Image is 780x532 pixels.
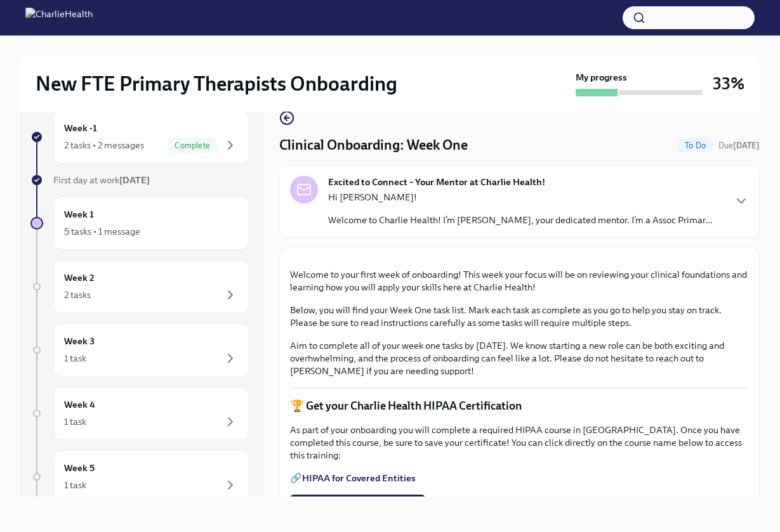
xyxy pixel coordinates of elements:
span: To Do [677,141,713,150]
a: Week 22 tasks [30,260,249,313]
strong: [DATE] [119,174,150,186]
strong: [DATE] [733,141,760,150]
p: Welcome to your first week of onboarding! This week your focus will be on reviewing your clinical... [290,268,749,294]
a: Week 15 tasks • 1 message [30,197,249,250]
div: 1 task [64,479,86,491]
a: Week -12 tasks • 2 messagesComplete [30,110,249,164]
a: First day at work[DATE] [30,174,249,186]
h6: Week 3 [64,334,95,348]
p: Aim to complete all of your week one tasks by [DATE]. We know starting a new role can be both exc... [290,339,749,377]
h6: Week -1 [64,121,97,135]
h4: Clinical Onboarding: Week One [279,136,468,155]
h2: New FTE Primary Therapists Onboarding [36,71,397,96]
span: First day at work [53,174,150,186]
h6: Week 5 [64,461,95,475]
div: 2 tasks • 2 messages [64,139,144,152]
p: Hi [PERSON_NAME]! [328,191,713,204]
span: Due [718,141,760,150]
h6: Week 2 [64,271,95,285]
h6: Week 1 [64,207,94,221]
div: 2 tasks [64,289,91,301]
img: CharlieHealth [25,8,93,28]
a: HIPAA for Covered Entities [302,472,416,484]
strong: My progress [576,71,627,84]
p: 🏆 Get your Charlie Health HIPAA Certification [290,398,749,413]
div: 1 task [64,352,86,365]
h6: Week 4 [64,398,95,412]
a: Week 41 task [30,387,249,440]
a: Week 31 task [30,323,249,377]
p: 🔗 [290,472,749,484]
span: Complete [167,141,218,150]
h3: 33% [713,72,744,95]
div: 1 task [64,415,86,428]
div: 5 tasks • 1 message [64,225,140,238]
strong: Excited to Connect – Your Mentor at Charlie Health! [328,176,545,188]
p: Welcome to Charlie Health! I’m [PERSON_NAME], your dedicated mentor. I’m a Assoc Primar... [328,214,713,226]
span: August 24th, 2025 10:00 [718,139,760,152]
p: As part of your onboarding you will complete a required HIPAA course in [GEOGRAPHIC_DATA]. Once y... [290,424,749,462]
a: Week 51 task [30,450,249,503]
p: Below, you will find your Week One task list. Mark each task as complete as you go to help you st... [290,304,749,329]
